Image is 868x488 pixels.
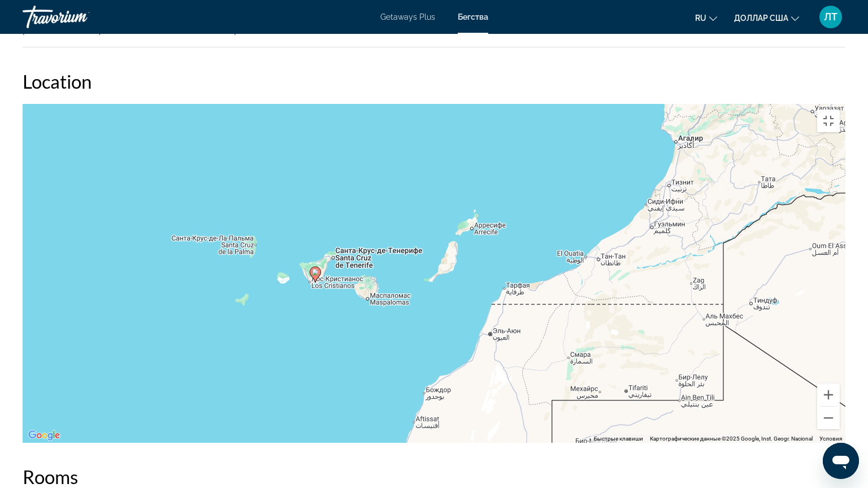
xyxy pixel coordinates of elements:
[816,5,845,29] button: Меню пользователя
[23,70,845,93] h2: Location
[25,428,63,443] img: Google
[695,10,717,26] button: Изменить язык
[458,12,488,21] a: Бегства
[23,2,136,32] a: Травориум
[817,110,840,132] button: Включить полноэкранный режим
[734,14,788,23] font: доллар США
[25,428,63,443] a: Открыть эту область в Google Картах (в новом окне)
[23,465,845,488] h2: Rooms
[817,384,840,406] button: Увеличить
[695,14,706,23] font: ru
[594,435,643,443] button: Быстрые клавиши
[734,10,799,26] button: Изменить валюту
[823,443,859,479] iframe: Кнопка запуска окна обмена сообщениями
[380,12,435,21] a: Getaways Plus
[650,435,813,442] span: Картографические данные ©2025 Google, Inst. Geogr. Nacional
[824,11,837,23] font: ЛТ
[819,435,842,442] a: Условия (ссылка откроется в новой вкладке)
[817,407,840,429] button: Уменьшить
